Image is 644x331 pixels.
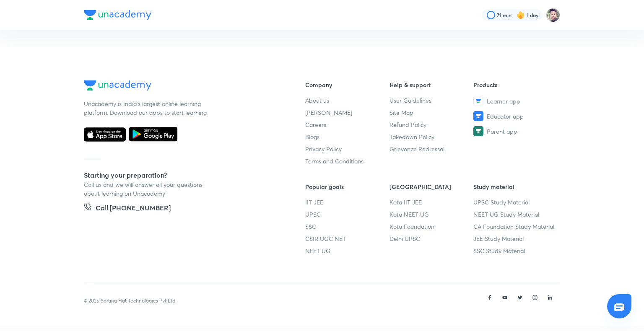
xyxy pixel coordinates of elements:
a: Kota NEET UG [390,210,474,219]
a: IIT JEE [305,198,390,207]
h6: Study material [473,182,558,191]
p: Call us and we will answer all your questions about learning on Unacademy [84,180,210,198]
img: Learner app [473,96,483,106]
h6: [GEOGRAPHIC_DATA] [390,182,474,191]
p: Unacademy is India’s largest online learning platform. Download our apps to start learning [84,99,210,117]
img: Company Logo [84,80,151,91]
span: Parent app [487,127,517,136]
h6: Popular goals [305,182,390,191]
h5: Starting your preparation? [84,170,278,180]
a: SSC Study Material [473,246,558,255]
a: Educator app [473,111,558,121]
a: Site Map [390,108,474,117]
h6: Company [305,80,390,89]
a: About us [305,96,390,105]
a: Delhi UPSC [390,234,474,243]
a: [PERSON_NAME] [305,108,390,117]
a: JEE Study Material [473,234,558,243]
a: Learner app [473,96,558,106]
img: Company Logo [84,10,151,20]
img: chetnanand thakur [546,8,560,22]
a: User Guidelines [390,96,474,105]
img: Educator app [473,111,483,121]
a: NEET UG Study Material [473,210,558,219]
img: streak [517,11,525,19]
a: CSIR UGC NET [305,234,390,243]
a: Takedown Policy [390,132,474,141]
a: Blogs [305,132,390,141]
h5: Call [PHONE_NUMBER] [96,203,171,215]
a: Parent app [473,126,558,136]
span: Learner app [487,97,520,106]
a: Careers [305,120,390,129]
img: Parent app [473,126,483,136]
a: Refund Policy [390,120,474,129]
a: NEET UG [305,246,390,255]
span: Careers [305,120,326,129]
a: Company Logo [84,80,278,93]
span: Educator app [487,112,524,121]
p: © 2025 Sorting Hat Technologies Pvt Ltd [84,297,175,305]
a: Kota IIT JEE [390,198,474,207]
a: Grievance Redressal [390,145,474,153]
a: Terms and Conditions [305,157,390,165]
a: CA Foundation Study Material [473,222,558,231]
h6: Products [473,80,558,89]
a: Call [PHONE_NUMBER] [84,203,171,215]
a: UPSC Study Material [473,198,558,207]
a: Privacy Policy [305,145,390,153]
h6: Help & support [390,80,474,89]
a: UPSC [305,210,390,219]
a: SSC [305,222,390,231]
a: Kota Foundation [390,222,474,231]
